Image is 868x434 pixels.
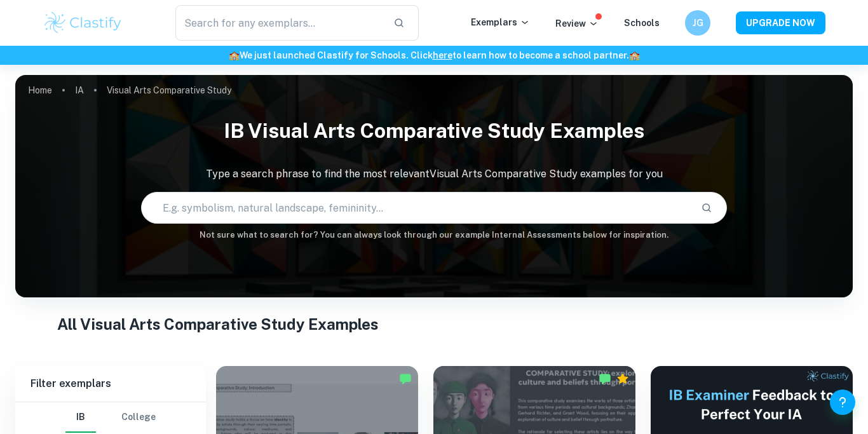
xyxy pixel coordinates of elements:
input: Search for any exemplars... [175,5,383,41]
img: Clastify logo [43,10,123,36]
p: Exemplars [471,15,530,29]
button: IB [65,402,96,433]
button: JG [685,10,710,36]
div: Filter type choice [65,402,156,433]
img: Marked [599,372,611,385]
h1: IB Visual Arts Comparative Study examples [15,111,853,151]
span: 🏫 [229,50,240,60]
h6: Filter exemplars [15,366,206,402]
h1: All Visual Arts Comparative Study Examples [57,313,811,336]
button: Search [696,197,717,219]
button: Help and Feedback [830,390,855,415]
a: Schools [624,18,660,28]
p: Visual Arts Comparative Study [107,83,231,97]
h6: We just launched Clastify for Schools. Click to learn how to become a school partner. [3,48,865,62]
button: UPGRADE NOW [736,11,825,34]
button: College [121,402,156,433]
a: Home [28,81,52,99]
img: Marked [399,372,412,385]
div: Premium [616,372,629,385]
h6: Not sure what to search for? You can always look through our example Internal Assessments below f... [15,229,853,241]
a: here [433,50,452,60]
p: Review [555,17,599,31]
a: IA [75,81,84,99]
span: 🏫 [629,50,640,60]
input: E.g. symbolism, natural landscape, femininity... [142,190,691,226]
h6: JG [691,16,705,30]
p: Type a search phrase to find the most relevant Visual Arts Comparative Study examples for you [15,166,853,182]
